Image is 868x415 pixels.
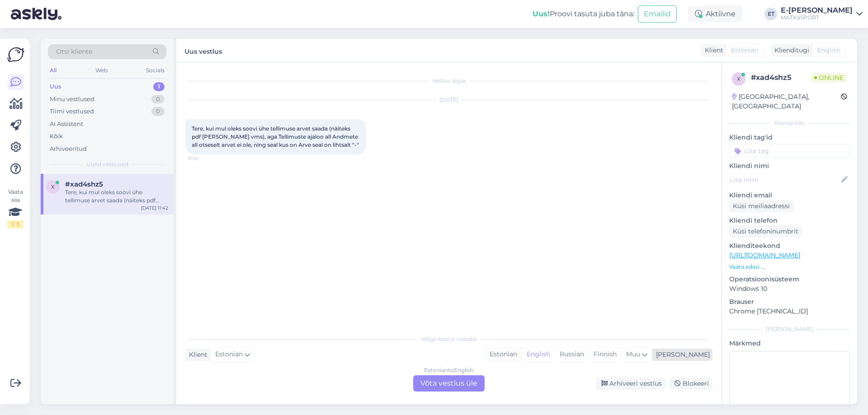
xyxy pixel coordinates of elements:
[729,263,850,271] p: Vaata edasi ...
[185,77,712,85] div: Vestlus algas
[729,161,850,171] p: Kliendi nimi
[729,325,850,333] div: [PERSON_NAME]
[781,7,853,14] div: E-[PERSON_NAME]
[50,107,94,116] div: Tiimi vestlused
[184,44,222,56] label: Uus vestlus
[751,72,811,83] div: # xad4shz5
[781,14,853,21] div: MATKaSPORT
[771,46,809,55] div: Klienditugi
[151,107,165,116] div: 0
[701,46,723,55] div: Klient
[86,160,128,168] span: Uued vestlused
[729,297,850,307] p: Brauser
[729,133,850,142] p: Kliendi tag'id
[729,200,793,212] div: Küsi meiliaadressi
[192,125,359,148] span: Tere, kui mul oleks soovi ühe tellimuse arvet saada (näiteks pdf [PERSON_NAME] vms), aga Tellimus...
[7,46,24,63] img: Askly Logo
[215,350,243,359] span: Estonian
[729,144,850,158] input: Lisa tag
[51,183,55,190] span: x
[533,9,550,18] b: Uus!
[596,378,665,390] div: Arhiveeri vestlus
[764,8,777,20] div: ET
[652,350,710,359] div: [PERSON_NAME]
[424,366,474,374] div: Estonian to English
[688,6,743,22] div: Aktiivne
[153,82,165,91] div: 1
[729,216,850,225] p: Kliendi telefon
[731,46,759,55] span: Estonian
[729,307,850,316] p: Chrome [TECHNICAL_ID]
[7,188,24,228] div: Vaata siia
[522,348,555,361] div: English
[50,120,83,129] div: AI Assistent
[185,335,712,343] div: Valige keel ja vastake
[729,119,850,127] div: Kliendi info
[188,155,222,162] span: 11:42
[729,241,850,251] p: Klienditeekond
[817,46,840,55] span: English
[589,348,621,361] div: Finnish
[729,225,802,238] div: Küsi telefoninumbrit
[732,92,841,111] div: [GEOGRAPHIC_DATA], [GEOGRAPHIC_DATA]
[729,275,850,284] p: Operatsioonisüsteem
[50,145,87,154] div: Arhiveeritud
[56,47,92,56] span: Otsi kliente
[144,65,166,76] div: Socials
[50,82,61,91] div: Uus
[729,284,850,294] p: Windows 10
[7,220,24,228] div: 1 / 3
[65,180,103,188] span: #xad4shz5
[485,348,522,361] div: Estonian
[638,5,677,23] button: Emailid
[65,188,168,205] div: Tere, kui mul oleks soovi ühe tellimuse arvet saada (näiteks pdf [PERSON_NAME] vms), aga Tellimus...
[413,375,485,392] div: Võta vestlus üle
[185,350,208,359] div: Klient
[729,191,850,200] p: Kliendi email
[555,348,589,361] div: Russian
[151,95,165,104] div: 0
[50,132,63,141] div: Kõik
[94,65,109,76] div: Web
[48,65,58,76] div: All
[737,75,741,82] span: x
[185,96,712,104] div: [DATE]
[811,73,847,83] span: Online
[729,339,850,348] p: Märkmed
[141,205,168,211] div: [DATE] 11:42
[730,175,840,185] input: Lisa nimi
[669,378,712,390] div: Blokeeri
[533,9,634,19] div: Proovi tasuta juba täna:
[626,350,640,358] span: Muu
[781,7,863,21] a: E-[PERSON_NAME]MATKaSPORT
[50,95,94,104] div: Minu vestlused
[729,251,800,259] a: [URL][DOMAIN_NAME]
